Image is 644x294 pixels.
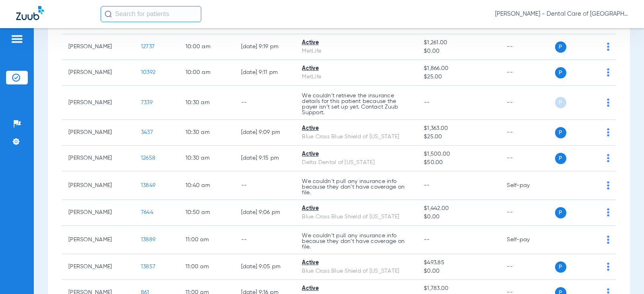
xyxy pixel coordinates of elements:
td: [DATE] 9:15 PM [235,146,296,171]
img: group-dot-blue.svg [607,263,609,271]
td: 10:50 AM [179,200,235,226]
span: $25.00 [424,133,494,141]
span: -- [424,183,430,188]
div: Active [302,124,411,133]
span: 13849 [141,183,155,188]
span: $25.00 [424,73,494,81]
span: -- [424,237,430,243]
td: 10:30 AM [179,120,235,146]
p: We couldn’t pull any insurance info because they don’t have coverage on file. [302,179,411,195]
img: group-dot-blue.svg [607,99,609,107]
span: $0.00 [424,47,494,56]
span: 7644 [141,210,153,215]
td: 11:00 AM [179,226,235,254]
span: $1,363.00 [424,124,494,133]
td: [PERSON_NAME] [62,86,134,120]
td: -- [235,86,296,120]
img: group-dot-blue.svg [607,154,609,162]
div: Delta Dental of [US_STATE] [302,158,411,167]
span: P [555,97,566,108]
td: [DATE] 9:19 PM [235,34,296,60]
img: group-dot-blue.svg [607,43,609,51]
td: [DATE] 9:06 PM [235,200,296,226]
span: 13857 [141,264,155,269]
td: 10:30 AM [179,146,235,171]
img: Zuub Logo [16,6,44,20]
span: $50.00 [424,158,494,167]
img: hamburger-icon [10,34,23,44]
td: [DATE] 9:09 PM [235,120,296,146]
img: group-dot-blue.svg [607,128,609,136]
td: [PERSON_NAME] [62,34,134,60]
div: Active [302,204,411,213]
td: -- [500,254,555,280]
span: P [555,153,566,164]
td: 10:30 AM [179,86,235,120]
div: Blue Cross Blue Shield of [US_STATE] [302,133,411,141]
span: 12658 [141,155,155,161]
span: P [555,207,566,218]
td: [PERSON_NAME] [62,171,134,200]
span: -- [424,100,430,105]
td: [DATE] 9:05 PM [235,254,296,280]
img: Search Icon [105,10,112,18]
div: Active [302,259,411,267]
td: 10:00 AM [179,34,235,60]
img: group-dot-blue.svg [607,236,609,244]
div: Blue Cross Blue Shield of [US_STATE] [302,213,411,221]
td: -- [500,34,555,60]
p: We couldn’t retrieve the insurance details for this patient because the payer isn’t set up yet. C... [302,93,411,115]
td: [DATE] 9:11 PM [235,60,296,86]
span: P [555,127,566,138]
span: $1,783.00 [424,284,494,293]
div: Active [302,64,411,73]
td: -- [500,86,555,120]
img: group-dot-blue.svg [607,181,609,189]
td: Self-pay [500,171,555,200]
td: -- [500,60,555,86]
div: Blue Cross Blue Shield of [US_STATE] [302,267,411,275]
span: $493.85 [424,259,494,267]
td: 11:00 AM [179,254,235,280]
p: We couldn’t pull any insurance info because they don’t have coverage on file. [302,233,411,250]
div: MetLife [302,73,411,81]
span: P [555,261,566,273]
td: -- [500,146,555,171]
span: $1,261.00 [424,39,494,47]
span: $1,500.00 [424,150,494,158]
div: Active [302,284,411,293]
td: -- [235,226,296,254]
span: 3437 [141,130,153,135]
img: group-dot-blue.svg [607,208,609,216]
div: Active [302,39,411,47]
span: $0.00 [424,213,494,221]
span: 10392 [141,70,155,75]
td: [PERSON_NAME] [62,200,134,226]
div: MetLife [302,47,411,56]
td: -- [500,120,555,146]
td: Self-pay [500,226,555,254]
td: [PERSON_NAME] [62,146,134,171]
td: -- [500,200,555,226]
div: Active [302,150,411,158]
span: P [555,67,566,78]
span: P [555,41,566,53]
td: [PERSON_NAME] [62,120,134,146]
span: $1,866.00 [424,64,494,73]
input: Search for patients [101,6,201,22]
td: 10:40 AM [179,171,235,200]
td: -- [235,171,296,200]
td: [PERSON_NAME] [62,60,134,86]
td: [PERSON_NAME] [62,226,134,254]
span: [PERSON_NAME] - Dental Care of [GEOGRAPHIC_DATA] [495,10,628,18]
span: $1,442.00 [424,204,494,213]
span: $0.00 [424,267,494,275]
span: 12737 [141,44,155,49]
span: 13889 [141,237,155,243]
span: 7339 [141,100,153,105]
img: group-dot-blue.svg [607,68,609,76]
td: [PERSON_NAME] [62,254,134,280]
td: 10:00 AM [179,60,235,86]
